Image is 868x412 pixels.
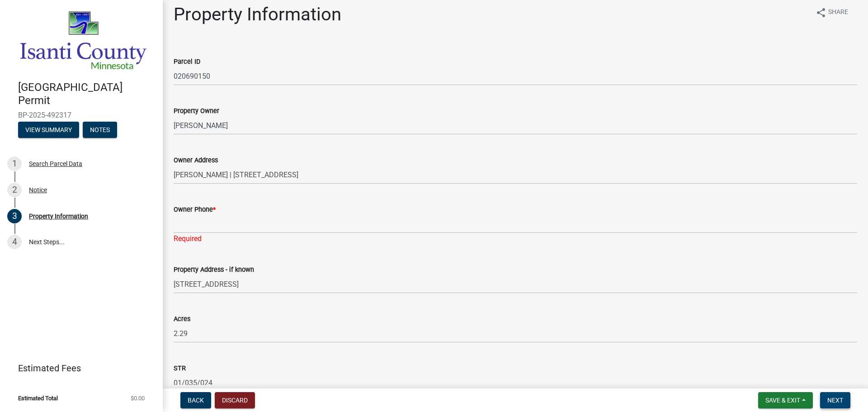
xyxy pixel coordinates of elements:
button: Notes [83,122,117,138]
div: 3 [7,209,22,223]
label: Property Owner [174,108,219,114]
h4: [GEOGRAPHIC_DATA] Permit [18,81,156,107]
label: Acres [174,316,190,322]
label: Property Address - if known [174,267,254,273]
div: Notice [29,187,47,193]
label: STR [174,365,186,372]
button: Discard [215,392,255,408]
span: Save & Exit [765,397,800,404]
div: Property Information [29,213,88,219]
span: Estimated Total [18,395,58,401]
span: Next [827,397,843,404]
div: 2 [7,183,22,197]
div: 4 [7,235,22,249]
button: View Summary [18,122,79,138]
wm-modal-confirm: Summary [18,127,79,134]
div: Required [174,233,857,244]
a: Estimated Fees [7,359,148,377]
span: Share [828,7,848,18]
span: BP-2025-492317 [18,111,145,119]
i: share [816,7,826,18]
label: Owner Phone [174,207,216,213]
button: shareShare [808,4,855,21]
div: 1 [7,156,22,171]
h1: Property Information [174,4,341,25]
wm-modal-confirm: Notes [83,127,117,134]
span: Back [188,397,204,404]
span: $0.00 [131,395,145,401]
label: Parcel ID [174,59,200,65]
div: Search Parcel Data [29,161,82,167]
button: Save & Exit [758,392,813,408]
button: Next [820,392,850,408]
label: Owner Address [174,157,218,164]
button: Back [180,392,211,408]
img: Isanti County, Minnesota [18,9,148,71]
